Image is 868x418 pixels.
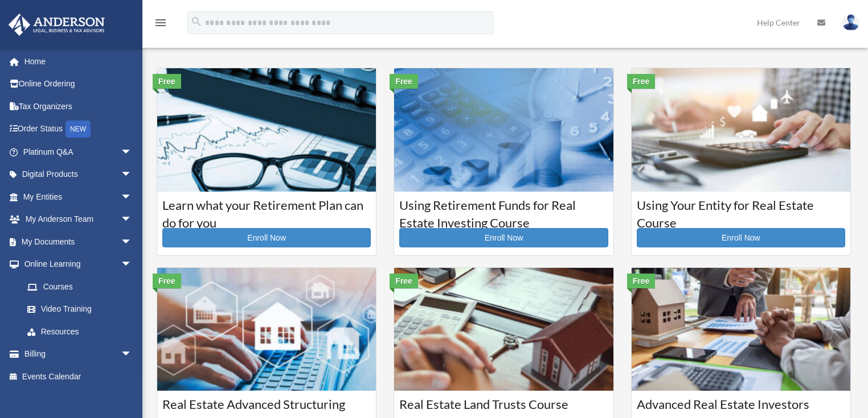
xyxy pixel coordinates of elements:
[154,16,167,30] i: menu
[121,343,144,366] span: arrow_drop_down
[637,228,845,247] a: Enroll Now
[121,140,144,164] span: arrow_drop_down
[121,208,144,231] span: arrow_drop_down
[65,121,91,138] div: NEW
[8,50,149,73] a: Home
[8,73,149,96] a: Online Ordering
[121,253,144,276] span: arrow_drop_down
[637,197,845,225] h3: Using Your Entity for Real Estate Course
[5,14,108,36] img: Anderson Advisors Platinum Portal
[627,74,656,89] div: Free
[121,163,144,187] span: arrow_drop_down
[390,74,418,89] div: Free
[8,185,149,208] a: My Entitiesarrow_drop_down
[8,118,149,141] a: Order StatusNEW
[16,320,149,343] a: Resources
[627,274,656,288] div: Free
[399,228,608,247] a: Enroll Now
[162,197,371,225] h3: Learn what your Retirement Plan can do for you
[8,95,149,118] a: Tax Organizers
[390,274,418,288] div: Free
[8,140,149,163] a: Platinum Q&Aarrow_drop_down
[16,275,144,298] a: Courses
[8,343,149,366] a: Billingarrow_drop_down
[154,20,167,30] a: menu
[8,253,149,276] a: Online Learningarrow_drop_down
[8,208,149,231] a: My Anderson Teamarrow_drop_down
[8,163,149,186] a: Digital Productsarrow_drop_down
[153,274,181,288] div: Free
[121,185,144,209] span: arrow_drop_down
[399,197,608,225] h3: Using Retirement Funds for Real Estate Investing Course
[153,74,181,89] div: Free
[16,298,149,321] a: Video Training
[190,15,203,28] i: search
[121,230,144,254] span: arrow_drop_down
[8,365,149,388] a: Events Calendar
[162,228,371,247] a: Enroll Now
[8,230,149,253] a: My Documentsarrow_drop_down
[842,14,859,31] img: User Pic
